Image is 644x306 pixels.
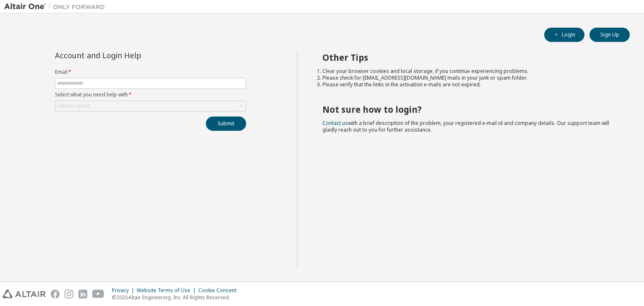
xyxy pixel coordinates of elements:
div: Website Terms of Use [137,287,198,294]
img: instagram.svg [65,290,73,298]
div: Click to select [55,101,246,111]
img: Altair One [4,3,109,11]
label: Email [55,69,246,75]
div: Account and Login Help [55,52,208,59]
img: youtube.svg [92,290,104,298]
label: Select what you need help with [55,91,246,98]
img: facebook.svg [51,290,60,298]
div: Cookie Consent [198,287,241,294]
img: linkedin.svg [78,290,87,298]
button: Sign Up [589,28,630,42]
a: Contact us [322,119,348,127]
button: Submit [206,117,246,131]
li: Please check for [EMAIL_ADDRESS][DOMAIN_NAME] mails in your junk or spam folder. [322,75,615,81]
h2: Not sure how to login? [322,104,615,115]
li: Clear your browser cookies and local storage, if you continue experiencing problems. [322,68,615,75]
div: Privacy [112,287,137,294]
div: Click to select [57,103,90,109]
li: Please verify that the links in the activation e-mails are not expired. [322,81,615,88]
p: © 2025 Altair Engineering, Inc. All Rights Reserved. [112,294,241,301]
h2: Other Tips [322,52,615,63]
img: altair_logo.svg [3,290,46,298]
button: Login [544,28,584,42]
span: with a brief description of the problem, your registered e-mail id and company details. Our suppo... [322,119,609,133]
